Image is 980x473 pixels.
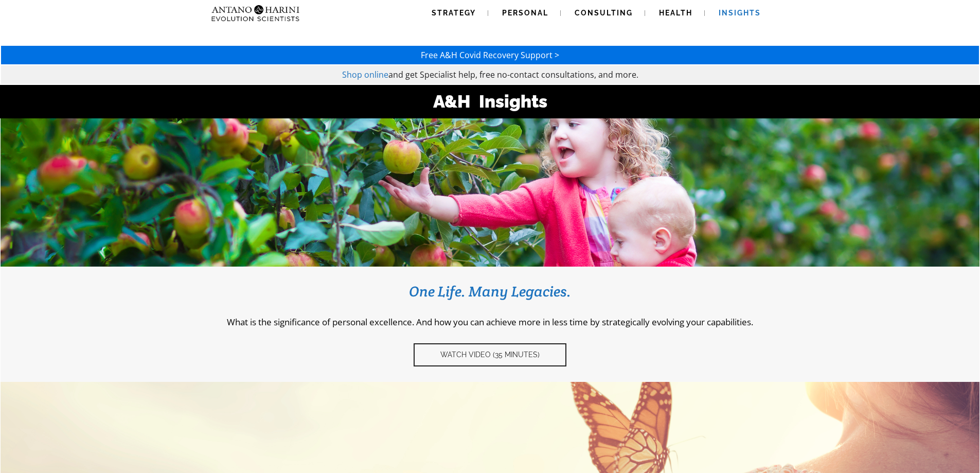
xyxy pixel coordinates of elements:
[388,69,638,80] span: and get Specialist help, free no-contact consultations, and more.
[432,9,476,17] span: Strategy
[502,9,548,17] span: Personal
[414,343,566,366] a: Watch video (35 Minutes)
[719,9,761,17] span: Insights
[421,49,559,61] a: Free A&H Covid Recovery Support >
[16,316,964,328] p: What is the significance of personal excellence. And how you can achieve more in less time by str...
[440,351,540,359] span: Watch video (35 Minutes)
[16,282,964,301] h3: One Life. Many Legacies.
[433,91,547,112] strong: A&H Insights
[342,69,388,80] a: Shop online
[575,9,633,17] span: Consulting
[659,9,692,17] span: Health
